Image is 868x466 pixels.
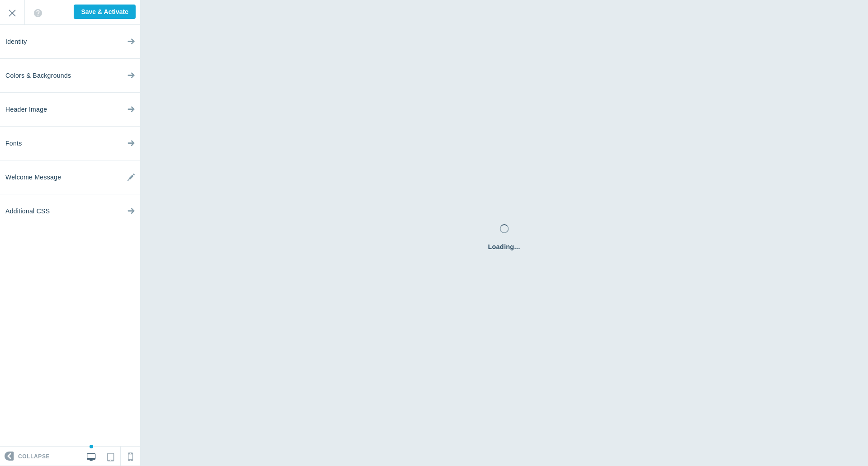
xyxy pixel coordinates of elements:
span: Additional CSS [5,194,50,228]
span: Welcome Message [5,160,61,194]
input: Save & Activate [74,5,136,19]
span: Colors & Backgrounds [5,59,71,93]
span: Collapse [18,447,50,466]
span: Loading... [488,242,520,251]
span: Fonts [5,127,22,160]
span: Identity [5,25,27,59]
span: Header Image [5,93,47,127]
